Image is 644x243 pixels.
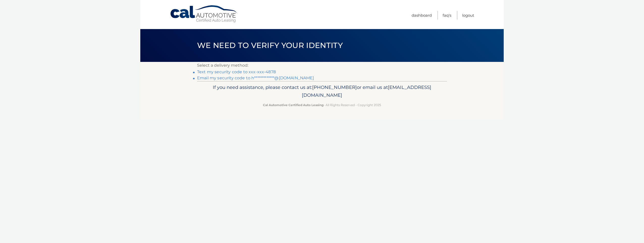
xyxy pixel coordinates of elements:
a: Cal Automotive [170,5,238,23]
span: We need to verify your identity [197,41,343,50]
a: Dashboard [412,11,432,19]
a: FAQ's [443,11,451,19]
p: Select a delivery method: [197,62,447,69]
a: Text my security code to xxx-xxx-4878 [197,69,276,74]
a: Logout [462,11,474,19]
span: [PHONE_NUMBER] [312,84,357,90]
p: If you need assistance, please contact us at: or email us at [200,83,444,100]
p: - All Rights Reserved - Copyright 2025 [200,102,444,108]
strong: Cal Automotive Certified Auto Leasing [263,103,324,107]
